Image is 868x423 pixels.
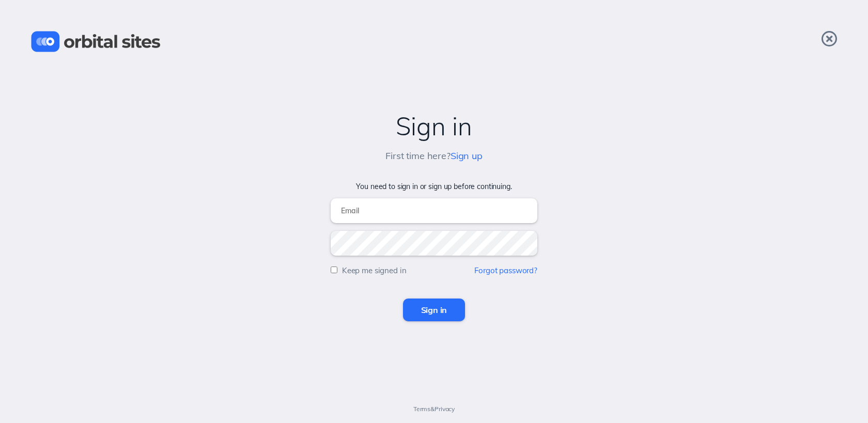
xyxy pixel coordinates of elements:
[451,150,483,162] a: Sign up
[31,31,161,52] img: Orbital Sites Logo
[435,405,455,413] a: Privacy
[385,151,483,162] h5: First time here?
[10,182,858,321] form: You need to sign in or sign up before continuing.
[474,265,537,275] a: Forgot password?
[331,198,537,223] input: Email
[10,112,858,140] h2: Sign in
[403,299,466,321] input: Sign in
[413,405,430,413] a: Terms
[342,265,407,275] label: Keep me signed in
